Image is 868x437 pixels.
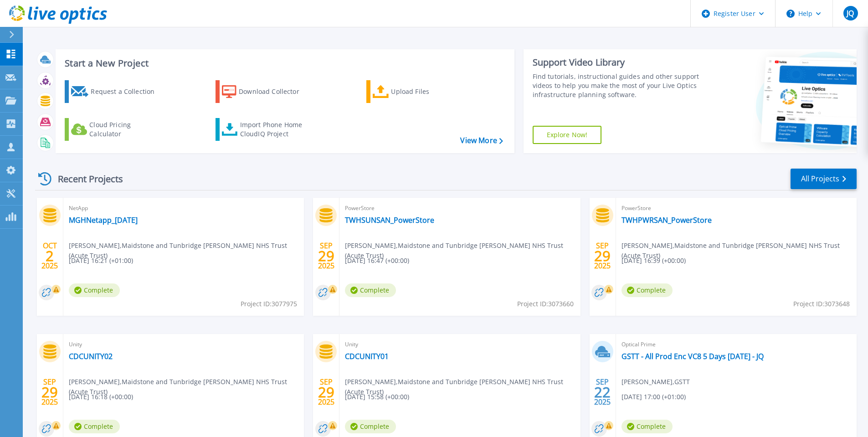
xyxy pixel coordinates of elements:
span: [PERSON_NAME] , Maidstone and Tunbridge [PERSON_NAME] NHS Trust (Acute Trust) [345,241,580,261]
a: Download Collector [216,80,317,103]
a: Upload Files [366,80,468,103]
span: Unity [345,339,575,350]
h3: Start a New Project [65,58,503,68]
span: Project ID: 3077975 [241,299,297,309]
span: Project ID: 3073660 [517,299,574,309]
span: Optical Prime [621,339,851,350]
span: Complete [345,283,396,297]
a: GSTT - All Prod Enc VC8 5 Days [DATE] - JQ [621,352,764,361]
span: [DATE] 16:39 (+00:00) [621,256,686,266]
a: TWHSUNSAN_PowerStore [345,216,434,225]
span: 22 [594,388,611,396]
div: Download Collector [239,82,312,101]
span: Complete [69,420,120,433]
div: SEP 2025 [318,239,335,272]
a: All Projects [791,169,857,189]
a: Explore Now! [533,126,602,144]
a: View More [460,136,503,145]
span: [DATE] 17:00 (+01:00) [621,392,686,402]
div: SEP 2025 [594,375,611,409]
div: SEP 2025 [318,375,335,409]
div: Cloud Pricing Calculator [89,120,162,139]
a: MGHNetapp_[DATE] [69,216,138,225]
span: [PERSON_NAME] , Maidstone and Tunbridge [PERSON_NAME] NHS Trust (Acute Trust) [69,377,304,397]
span: Complete [621,420,673,433]
a: TWHPWRSAN_PowerStore [621,216,712,225]
span: 29 [318,252,334,260]
span: PowerStore [621,203,851,213]
span: Complete [69,283,120,297]
a: CDCUNITY02 [69,352,113,361]
span: [DATE] 16:47 (+00:00) [345,256,409,266]
span: [PERSON_NAME] , Maidstone and Tunbridge [PERSON_NAME] NHS Trust (Acute Trust) [69,241,304,261]
span: 29 [41,388,58,396]
div: Request a Collection [91,82,164,101]
div: Recent Projects [35,168,135,190]
span: Complete [345,420,396,433]
span: 2 [46,252,54,260]
span: [PERSON_NAME] , Maidstone and Tunbridge [PERSON_NAME] NHS Trust (Acute Trust) [345,377,580,397]
div: Find tutorials, instructional guides and other support videos to help you make the most of your L... [533,72,703,99]
div: SEP 2025 [41,375,58,409]
span: [DATE] 16:21 (+01:00) [69,256,133,266]
span: JQ [847,10,854,17]
span: 29 [318,388,334,396]
span: Project ID: 3073648 [793,299,850,309]
span: NetApp [69,203,298,213]
div: Support Video Library [533,57,703,68]
a: Cloud Pricing Calculator [65,118,166,141]
span: [PERSON_NAME] , Maidstone and Tunbridge [PERSON_NAME] NHS Trust (Acute Trust) [621,241,857,261]
span: [DATE] 15:58 (+00:00) [345,392,409,402]
div: Upload Files [391,82,464,101]
span: [DATE] 16:18 (+00:00) [69,392,133,402]
span: Unity [69,339,298,350]
a: CDCUNITY01 [345,352,389,361]
div: Import Phone Home CloudIQ Project [240,120,311,139]
div: SEP 2025 [594,239,611,272]
span: [PERSON_NAME] , GSTT [621,377,690,387]
span: PowerStore [345,203,575,213]
div: OCT 2025 [41,239,58,272]
span: Complete [621,283,673,297]
a: Request a Collection [65,80,166,103]
span: 29 [594,252,611,260]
